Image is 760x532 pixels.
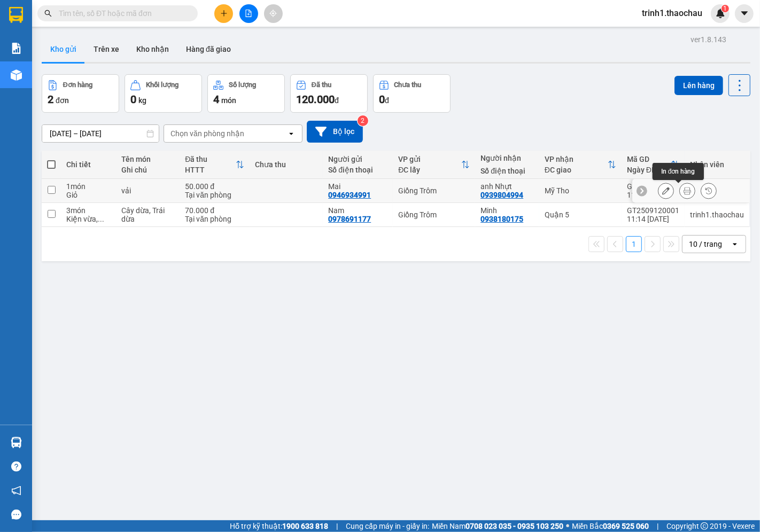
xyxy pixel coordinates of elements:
span: Minh [83,21,102,31]
div: Minh [480,206,534,215]
button: file-add [239,4,258,23]
th: Toggle SortBy [180,151,250,179]
span: kg [138,96,146,105]
span: 1 [723,5,727,12]
div: trinh1.thaochau [690,210,744,219]
div: Người gửi [328,155,387,163]
th: Toggle SortBy [622,151,685,179]
p: Gửi từ: [4,9,81,19]
input: Select a date range. [42,125,159,142]
span: message [11,510,21,520]
strong: 1900 633 818 [282,522,328,530]
p: Nhận: [83,9,159,19]
button: Lên hàng [674,76,723,95]
span: Hỗ trợ kỹ thuật: [230,520,328,532]
span: | [657,520,658,532]
div: 0978691177 [328,215,371,223]
span: ⚪️ [566,524,569,528]
span: 2 [48,93,53,106]
button: Chưa thu0đ [373,74,451,113]
img: solution-icon [11,43,22,54]
strong: 0708 023 035 - 0935 103 250 [466,522,563,530]
div: 11:14 [DATE] [627,215,679,223]
div: 11:44 [DATE] [627,191,679,199]
svg: open [287,129,296,138]
button: Số lượng4món [207,74,285,113]
div: Giồng Trôm [398,210,470,219]
input: Tìm tên, số ĐT hoặc mã đơn [59,7,185,19]
sup: 2 [358,115,368,126]
img: warehouse-icon [11,437,22,448]
span: 0938180175 [83,33,131,43]
div: Nam [328,206,387,215]
span: đơn [56,96,69,105]
span: plus [220,10,228,17]
img: logo-vxr [9,7,23,23]
div: Chưa thu [255,160,317,169]
span: ... [98,215,104,223]
div: Mai [328,182,387,191]
span: đ [335,96,339,105]
span: SL: [141,75,153,85]
div: Chưa thu [394,81,422,89]
span: 120.000 [296,93,335,106]
span: 0 [379,93,385,106]
div: Số lượng [229,81,256,89]
span: copyright [701,522,708,530]
span: Miền Nam [432,520,563,532]
div: 0946934991 [328,191,371,199]
div: Người nhận [480,154,534,162]
button: Đơn hàng2đơn [42,74,119,113]
img: warehouse-icon [11,69,22,81]
div: Khối lượng [146,81,179,89]
span: 0978691177 [4,33,52,43]
div: ĐC giao [545,166,608,174]
div: VP gửi [398,155,461,163]
span: file-add [245,10,252,17]
div: 50.000 đ [185,182,244,191]
button: Trên xe [85,36,128,62]
div: 70.000 đ [185,206,244,215]
span: 0 [130,93,136,106]
span: món [221,96,236,105]
td: CR: [4,49,82,62]
div: vải [121,186,175,195]
div: Ghi chú [121,166,175,174]
div: Kiện vừa, Bao nhỏ [66,215,111,223]
div: Quận 5 [545,210,616,219]
div: Cây dừa, Trái dừa [121,206,175,223]
div: Nhân viên [690,160,744,169]
div: 3 món [66,206,111,215]
span: 4 [213,93,219,106]
div: Đã thu [312,81,331,89]
button: Khối lượng0kg [125,74,202,113]
button: caret-down [735,4,754,23]
div: 0938180175 [480,215,523,223]
span: notification [11,486,21,496]
div: Sửa đơn hàng [658,183,674,199]
span: Quận 5 [105,9,133,19]
div: GT2509120001 [627,206,679,215]
span: 0 [96,50,100,60]
div: ver 1.8.143 [691,34,726,45]
button: Kho nhận [128,36,177,62]
button: Kho gửi [42,36,85,62]
img: icon-new-feature [716,9,725,18]
div: Đơn hàng [63,81,92,89]
span: 70.000 [17,50,43,60]
div: 10 / trang [689,239,722,249]
div: Mỹ Tho [545,186,616,195]
div: HTTT [185,166,236,174]
span: | [336,520,338,532]
span: đ [385,96,389,105]
button: Đã thu120.000đ [290,74,368,113]
sup: 1 [722,5,729,12]
div: Tại văn phòng [185,191,244,199]
div: In đơn hàng [653,163,704,180]
button: Hàng đã giao [177,36,239,62]
div: 1 món [66,182,111,191]
div: Số điện thoại [328,166,387,174]
svg: open [731,240,739,248]
th: Toggle SortBy [393,151,475,179]
div: ĐC lấy [398,166,461,174]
